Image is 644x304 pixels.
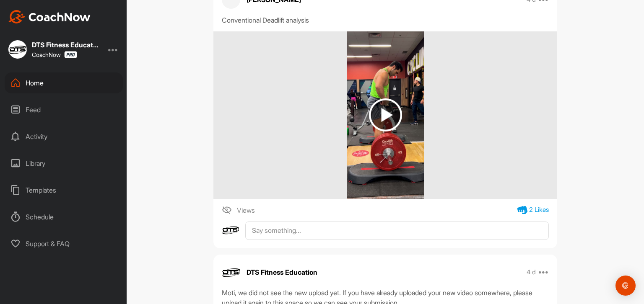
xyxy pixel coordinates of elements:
[5,72,123,93] div: Home
[5,126,123,147] div: Activity
[222,263,240,281] img: avatar
[347,31,424,199] img: media
[5,233,123,254] div: Support & FAQ
[5,153,123,174] div: Library
[32,51,77,58] div: CoachNow
[32,41,99,48] div: DTS Fitness Education
[222,15,549,25] div: Conventional Deadlift analysis
[222,222,239,239] img: avatar
[8,40,27,59] img: square_983aa09f91bea04d3341149cac9e38a3.jpg
[529,205,549,215] div: 2 Likes
[237,205,255,215] span: Views
[615,276,636,296] div: Open Intercom Messenger
[369,98,402,131] img: play
[527,268,536,276] p: 4 d
[5,99,123,120] div: Feed
[247,267,317,277] p: DTS Fitness Education
[8,10,91,23] img: CoachNow
[5,206,123,227] div: Schedule
[222,205,232,215] img: icon
[5,180,123,201] div: Templates
[64,51,77,58] img: CoachNow Pro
